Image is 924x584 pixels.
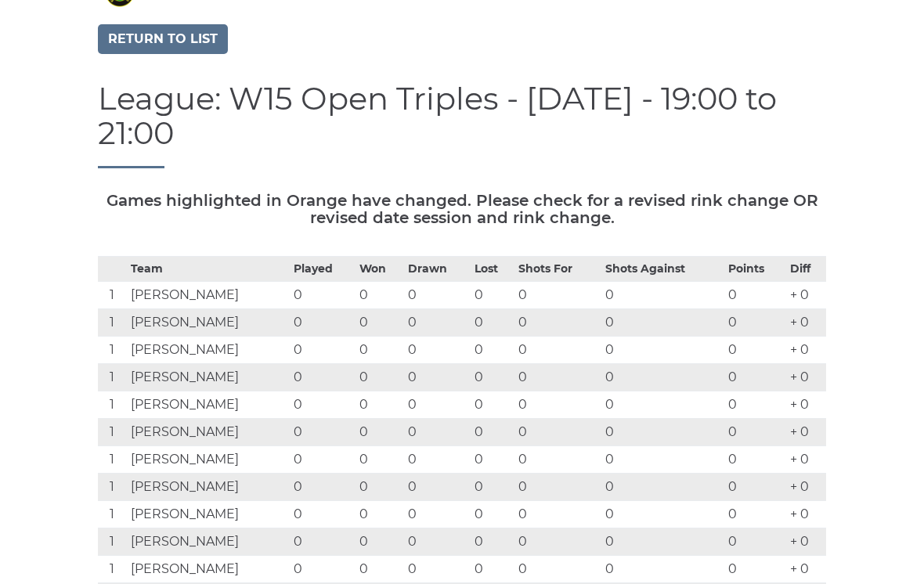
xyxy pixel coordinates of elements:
th: Drawn [404,256,470,281]
td: 0 [514,555,601,582]
td: 1 [98,308,127,336]
td: 0 [356,308,404,336]
td: 0 [514,363,601,391]
td: 0 [471,281,514,308]
td: 0 [601,336,725,363]
td: 0 [356,418,404,445]
td: 1 [98,445,127,473]
td: 0 [290,473,356,500]
td: 0 [404,500,470,528]
td: 0 [356,363,404,391]
td: + 0 [786,555,826,582]
a: Return to list [98,24,228,54]
th: Diff [786,256,826,281]
td: 0 [356,555,404,582]
td: 0 [356,281,404,308]
td: [PERSON_NAME] [127,308,290,336]
td: [PERSON_NAME] [127,500,290,528]
td: 0 [514,500,601,528]
td: 0 [404,281,470,308]
th: Won [356,256,404,281]
td: 0 [290,363,356,391]
td: 1 [98,473,127,500]
td: 0 [724,336,786,363]
td: [PERSON_NAME] [127,473,290,500]
td: 0 [356,500,404,528]
td: 0 [290,528,356,555]
td: 0 [724,555,786,582]
td: 0 [724,391,786,418]
td: 0 [514,418,601,445]
td: [PERSON_NAME] [127,391,290,418]
td: + 0 [786,418,826,445]
h1: League: W15 Open Triples - [DATE] - 19:00 to 21:00 [98,81,826,168]
td: 0 [404,473,470,500]
td: 0 [290,418,356,445]
td: + 0 [786,336,826,363]
td: 1 [98,363,127,391]
td: + 0 [786,445,826,473]
td: 0 [514,391,601,418]
td: 0 [601,281,725,308]
td: 1 [98,281,127,308]
td: 0 [514,308,601,336]
td: 0 [404,336,470,363]
td: [PERSON_NAME] [127,418,290,445]
td: 0 [404,445,470,473]
td: 0 [290,336,356,363]
td: 0 [471,308,514,336]
td: 0 [404,528,470,555]
td: + 0 [786,363,826,391]
td: 0 [356,445,404,473]
td: [PERSON_NAME] [127,555,290,582]
td: 0 [601,445,725,473]
td: 0 [514,473,601,500]
td: 0 [290,500,356,528]
td: 0 [356,391,404,418]
td: 0 [471,555,514,582]
th: Shots For [514,256,601,281]
td: [PERSON_NAME] [127,363,290,391]
td: + 0 [786,308,826,336]
td: 0 [724,445,786,473]
td: 0 [404,391,470,418]
td: 0 [514,281,601,308]
td: 1 [98,418,127,445]
td: 0 [290,308,356,336]
td: + 0 [786,391,826,418]
td: + 0 [786,500,826,528]
td: 0 [471,418,514,445]
td: 0 [601,528,725,555]
td: + 0 [786,473,826,500]
th: Lost [471,256,514,281]
th: Team [127,256,290,281]
td: 0 [471,500,514,528]
td: 0 [724,363,786,391]
td: [PERSON_NAME] [127,336,290,363]
td: 0 [724,281,786,308]
td: 0 [290,555,356,582]
td: + 0 [786,281,826,308]
td: 0 [601,391,725,418]
td: 0 [471,445,514,473]
td: 0 [356,336,404,363]
td: 0 [471,336,514,363]
td: 0 [404,555,470,582]
td: 1 [98,391,127,418]
th: Played [290,256,356,281]
td: [PERSON_NAME] [127,528,290,555]
td: 0 [356,473,404,500]
td: 0 [601,473,725,500]
td: 0 [404,418,470,445]
td: 0 [290,391,356,418]
td: 0 [724,528,786,555]
td: 1 [98,336,127,363]
td: 0 [290,445,356,473]
td: 0 [404,363,470,391]
td: 0 [724,500,786,528]
h5: Games highlighted in Orange have changed. Please check for a revised rink change OR revised date ... [98,192,826,226]
td: + 0 [786,528,826,555]
td: 1 [98,528,127,555]
td: 0 [471,363,514,391]
td: 1 [98,555,127,582]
